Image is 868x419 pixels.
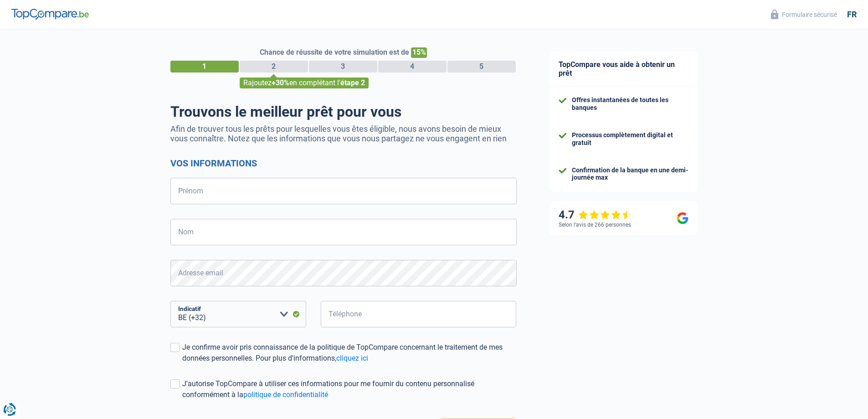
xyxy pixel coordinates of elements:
input: 401020304 [321,301,517,327]
a: cliquez ici [336,354,368,362]
div: 1 [170,61,239,72]
a: politique de confidentialité [243,390,328,399]
div: J'autorise TopCompare à utiliser ces informations pour me fournir du contenu personnalisé conform... [182,378,517,400]
span: étape 2 [340,78,365,87]
div: 2 [240,61,308,72]
div: Rajoutez en complétant l' [240,78,369,88]
div: 3 [309,61,377,72]
span: +30% [272,78,289,87]
h2: Vos informations [170,158,517,169]
div: Processus complètement digital et gratuit [572,131,688,147]
div: Offres instantanées de toutes les banques [572,96,688,112]
div: fr [847,10,857,20]
div: Je confirme avoir pris connaissance de la politique de TopCompare concernant le traitement de mes... [182,342,517,364]
span: 15% [411,47,427,58]
img: TopCompare Logo [11,9,89,20]
div: Confirmation de la banque en une demi-journée max [572,166,688,182]
div: Selon l’avis de 266 personnes [559,222,631,228]
p: Afin de trouver tous les prêts pour lesquelles vous êtes éligible, nous avons besoin de mieux vou... [170,124,517,143]
div: 4 [378,61,447,72]
div: 4.7 [559,208,632,222]
div: TopCompare vous aide à obtenir un prêt [550,51,698,87]
div: 5 [447,61,516,72]
h1: Trouvons le meilleur prêt pour vous [170,103,517,120]
button: Formulaire sécurisé [765,7,842,22]
span: Chance de réussite de votre simulation est de [260,48,409,57]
